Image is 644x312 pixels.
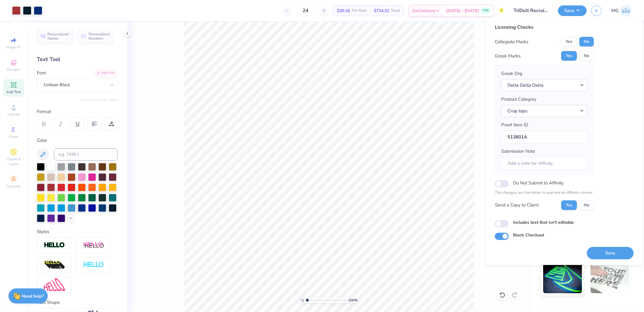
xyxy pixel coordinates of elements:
[7,67,20,72] span: Designs
[482,8,489,13] span: FREE
[44,278,65,291] img: Free Distort
[579,200,594,210] button: No
[94,70,118,76] div: Add Font
[501,148,535,155] label: Submission Note
[579,51,594,61] button: No
[352,8,367,14] span: Per Item
[501,157,588,170] input: Add a note for Affinity
[374,8,389,14] span: $724.32
[44,260,65,270] img: 3d Illusion
[543,263,582,293] img: Glow in the Dark Ink
[591,263,630,293] img: Water based Ink
[495,38,528,45] div: Collegiate Marks
[37,228,118,235] div: Styles
[7,45,21,50] span: Image AI
[501,105,588,117] button: Crop tops
[22,293,44,299] strong: Need help?
[44,242,65,249] img: Stroke
[88,32,110,41] span: Personalized Numbers
[513,179,564,187] label: Do Not Submit to Affinity
[561,37,577,47] button: Yes
[37,70,46,76] label: Font
[561,200,577,210] button: Yes
[495,190,594,196] p: The changes are too minor to warrant an Affinity review.
[6,89,21,94] span: Add Text
[37,55,118,63] div: Text Tool
[80,97,118,102] button: Switch to Greek Letters
[9,134,18,139] span: Greek
[611,5,632,17] a: MG
[501,122,528,128] label: Proof Item ID
[513,219,574,225] label: Includes text that isn't editable
[501,96,537,103] label: Product Category
[348,297,358,303] span: 100 %
[37,108,118,115] div: Format
[513,232,544,238] label: Block Checkout
[83,262,104,268] img: Negative Space
[37,299,118,306] div: Text Shape
[501,79,588,91] button: Delta Delta Delta
[54,148,118,161] input: e.g. 7428 c
[501,70,522,77] label: Greek Org
[620,5,632,17] img: Michael Galon
[611,7,619,14] span: MG
[446,8,479,14] span: [DATE] - [DATE]
[337,8,350,14] span: $30.18
[391,8,400,14] span: Total
[83,242,104,249] img: Shadow
[6,184,21,189] span: Decorate
[495,202,539,209] div: Send a Copy to Client
[294,5,317,16] input: – –
[509,5,553,17] input: Untitled Design
[3,157,24,166] span: Clipart & logos
[579,37,594,47] button: No
[47,32,69,41] span: Personalized Names
[412,8,435,14] span: Est. Delivery
[587,247,634,259] button: Save
[495,24,594,31] div: Licensing Checks
[561,51,577,61] button: Yes
[495,53,521,60] div: Greek Marks
[37,137,118,144] div: Color
[558,5,587,16] button: Save
[8,112,20,117] span: Upload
